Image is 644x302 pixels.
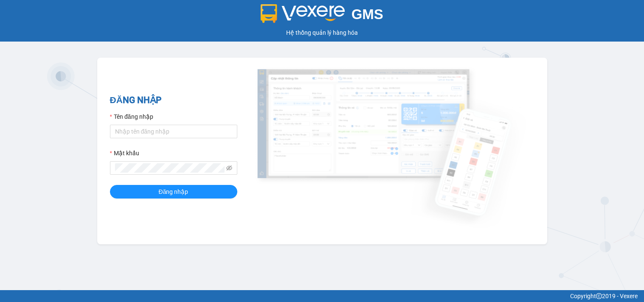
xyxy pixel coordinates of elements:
div: Hệ thống quản lý hàng hóa [2,28,642,37]
h2: ĐĂNG NHẬP [110,93,237,107]
a: GMS [261,13,383,20]
button: Đăng nhập [110,185,237,199]
div: Copyright 2019 - Vexere [6,291,638,301]
span: eye-invisible [226,165,232,171]
label: Tên đăng nhập [110,112,153,121]
span: Đăng nhập [159,187,188,196]
span: GMS [352,6,383,22]
label: Mật khẩu [110,148,139,158]
input: Tên đăng nhập [110,125,237,138]
img: logo 2 [261,4,345,23]
span: copyright [596,293,602,299]
input: Mật khẩu [115,163,225,173]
